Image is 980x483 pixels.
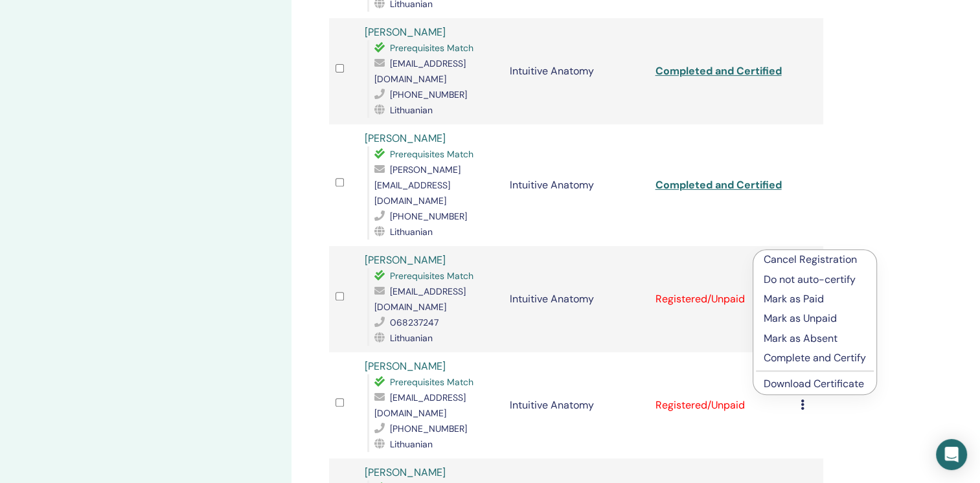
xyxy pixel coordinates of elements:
td: Intuitive Anatomy [503,124,648,246]
a: [PERSON_NAME] [365,131,446,145]
span: 068237247 [390,317,439,328]
a: Completed and Certified [655,178,781,192]
span: Lithuanian [390,226,433,238]
td: Intuitive Anatomy [503,352,648,458]
p: Mark as Paid [764,291,866,307]
a: [PERSON_NAME] [365,466,446,479]
span: Prerequisites Match [390,270,473,282]
span: [EMAIL_ADDRESS][DOMAIN_NAME] [374,392,466,419]
span: Prerequisites Match [390,42,473,54]
p: Mark as Absent [764,331,866,346]
span: [EMAIL_ADDRESS][DOMAIN_NAME] [374,286,466,313]
span: Lithuanian [390,332,433,344]
a: [PERSON_NAME] [365,253,446,267]
span: Lithuanian [390,438,433,450]
span: [PHONE_NUMBER] [390,89,467,100]
a: Download Certificate [764,377,864,390]
p: Mark as Unpaid [764,311,866,326]
div: Open Intercom Messenger [936,439,967,470]
span: [EMAIL_ADDRESS][DOMAIN_NAME] [374,58,466,85]
span: Lithuanian [390,104,433,116]
span: [PHONE_NUMBER] [390,210,467,222]
td: Intuitive Anatomy [503,18,648,124]
td: Intuitive Anatomy [503,246,648,352]
p: Do not auto-certify [764,272,866,287]
a: [PERSON_NAME] [365,359,446,373]
a: Completed and Certified [655,64,781,78]
span: [PERSON_NAME][EMAIL_ADDRESS][DOMAIN_NAME] [374,164,461,207]
p: Cancel Registration [764,252,866,267]
span: [PHONE_NUMBER] [390,423,467,434]
span: Prerequisites Match [390,148,473,160]
a: [PERSON_NAME] [365,25,446,39]
span: Prerequisites Match [390,376,473,388]
p: Complete and Certify [764,350,866,366]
